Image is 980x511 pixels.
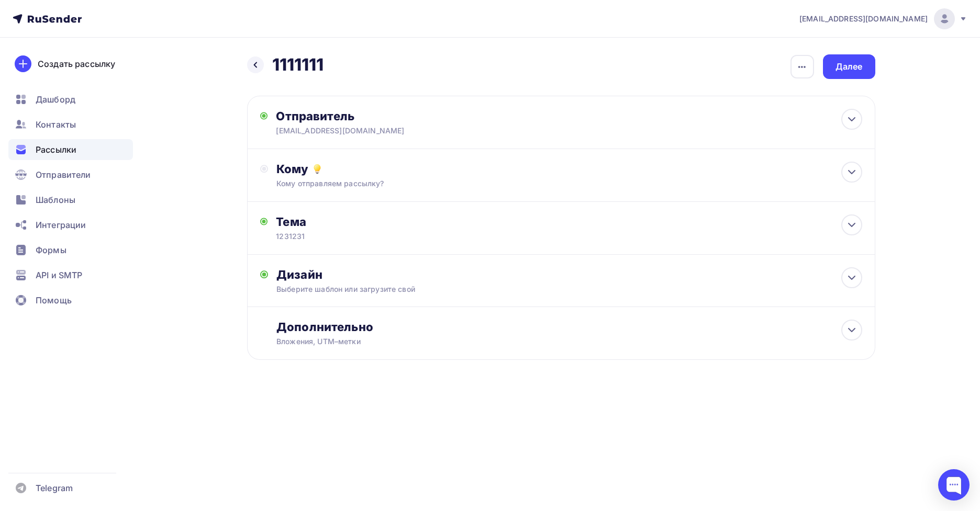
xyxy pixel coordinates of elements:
a: Шаблоны [8,189,133,210]
span: Помощь [36,294,72,306]
a: Формы [8,240,133,260]
span: Telegram [36,482,73,494]
div: 1231231 [276,231,462,242]
span: Контакты [36,118,76,131]
div: Отправитель [276,109,503,123]
a: Рассылки [8,139,133,160]
div: Дизайн [276,267,862,282]
span: Рассылки [36,143,76,156]
div: Выберите шаблон или загрузите свой [276,284,804,294]
div: Тема [276,214,483,229]
a: Дашборд [8,89,133,110]
a: Отправители [8,164,133,185]
span: Формы [36,244,66,256]
span: Интеграции [36,219,86,231]
h2: 1111111 [272,54,324,75]
span: API и SMTP [36,269,82,281]
div: Кому [276,162,862,176]
div: Далее [836,61,863,73]
span: Дашборд [36,93,75,106]
div: Дополнительно [276,320,862,334]
span: Отправители [36,168,91,181]
div: Создать рассылку [38,58,115,70]
a: [EMAIL_ADDRESS][DOMAIN_NAME] [799,8,967,29]
span: Шаблоны [36,194,75,206]
span: [EMAIL_ADDRESS][DOMAIN_NAME] [799,14,928,24]
a: Контакты [8,114,133,135]
div: Кому отправляем рассылку? [276,178,804,189]
div: Вложения, UTM–метки [276,336,804,347]
div: [EMAIL_ADDRESS][DOMAIN_NAME] [276,126,480,136]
